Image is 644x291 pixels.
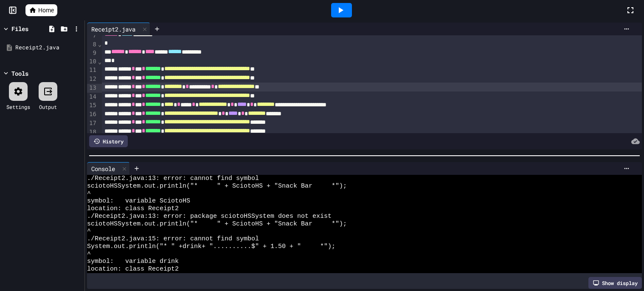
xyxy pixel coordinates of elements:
[98,58,102,65] span: Fold line
[87,213,332,220] span: ./Receipt2.java:13: error: package sciotoHSSystem does not exist
[98,41,102,48] span: Fold line
[87,183,347,190] span: sciotoHSSystem.out.println("* " + SciotoHS + "Snack Bar *");
[38,6,54,14] span: Home
[87,31,98,40] div: 7
[87,23,150,35] div: Receipt2.java
[87,190,91,198] span: ^
[87,40,98,49] div: 8
[87,251,91,258] span: ^
[87,228,91,235] span: ^
[87,101,98,110] div: 15
[87,175,259,183] span: ./Receipt2.java:13: error: cannot find symbol
[87,220,347,228] span: sciotoHSSystem.out.println("* " + SciotoHS + "Snack Bar *");
[87,243,335,251] span: System.out.println("* " +drink+ "..........$" + 1.50 + " *");
[87,57,98,66] div: 10
[87,265,179,273] span: location: class Receipt2
[588,277,642,289] div: Show display
[87,75,98,84] div: 12
[87,84,98,93] div: 13
[25,4,57,16] a: Home
[11,24,28,33] div: Files
[39,103,57,111] div: Output
[11,69,28,78] div: Tools
[87,66,98,75] div: 11
[87,110,98,119] div: 16
[6,103,30,111] div: Settings
[87,205,179,213] span: location: class Receipt2
[87,162,130,175] div: Console
[87,49,98,58] div: 9
[15,43,82,52] div: Receipt2.java
[87,128,98,137] div: 18
[87,197,190,205] span: symbol: variable SciotoHS
[87,258,179,265] span: symbol: variable drink
[87,235,259,243] span: ./Receipt2.java:15: error: cannot find symbol
[89,135,128,147] div: History
[87,93,98,102] div: 14
[87,164,119,173] div: Console
[87,25,140,34] div: Receipt2.java
[87,119,98,128] div: 17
